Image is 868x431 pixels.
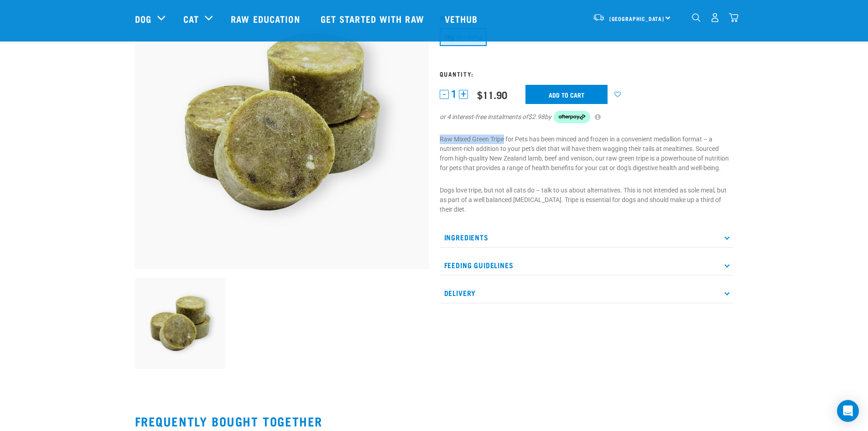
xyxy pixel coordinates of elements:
a: Dog [135,12,151,26]
div: or 4 interest-free instalments of by [440,111,733,124]
div: Open Intercom Messenger [837,400,859,422]
p: Ingredients [440,227,733,248]
p: Raw Mixed Green Tripe for Pets has been minced and frozen in a convenient medallion format – a nu... [440,135,733,173]
p: Feeding Guidelines [440,255,733,275]
p: Dogs love tripe, but not all cats do – talk to us about alternatives. This is not intended as sol... [440,186,733,214]
a: Vethub [436,0,489,37]
a: Get started with Raw [312,0,436,37]
button: - [440,90,449,99]
p: Delivery [440,283,733,303]
span: 1 [451,89,457,99]
img: user.png [710,13,720,22]
a: Raw Education [222,0,311,37]
h2: Frequently bought together [135,414,733,428]
a: Cat [183,12,199,26]
div: $11.90 [477,89,507,100]
img: Mixed Green Tripe [135,278,226,369]
img: Afterpay [554,111,590,124]
input: Add to cart [525,85,608,104]
img: van-moving.png [593,13,605,21]
button: + [459,90,468,99]
span: $2.98 [528,112,545,122]
img: home-icon@2x.png [729,13,738,22]
h3: Quantity: [440,70,733,77]
img: home-icon-1@2x.png [692,13,701,22]
span: [GEOGRAPHIC_DATA] [609,17,665,20]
